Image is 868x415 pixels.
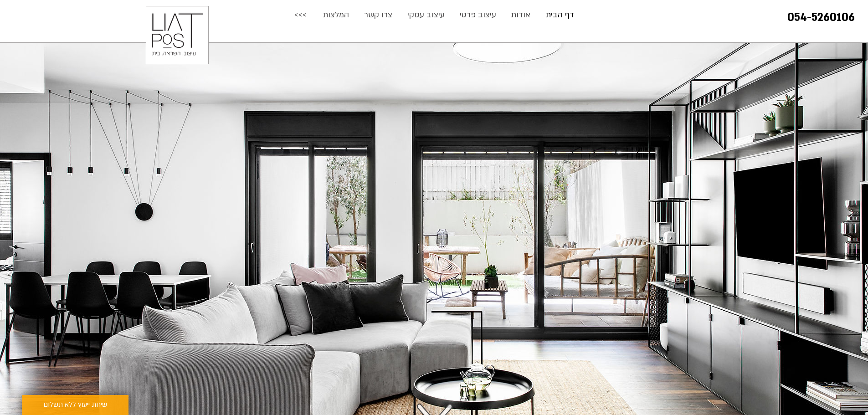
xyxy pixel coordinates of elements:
a: המלצות [315,6,357,24]
nav: אתר [284,6,584,24]
p: אודות [506,6,535,24]
p: >>> [290,6,311,24]
a: עיצוב עסקי [400,6,452,24]
a: דף הבית [538,6,582,24]
a: צרו קשר [357,6,400,24]
a: שיחת ייעוץ ללא תשלום [22,395,128,415]
p: המלצות [318,6,354,24]
p: צרו קשר [360,6,397,24]
a: עיצוב פרטי [452,6,504,24]
span: שיחת ייעוץ ללא תשלום [43,400,107,410]
p: דף הבית [541,6,579,24]
a: 054-5260106 [787,10,855,25]
p: עיצוב עסקי [403,6,449,24]
a: אודות [504,6,538,24]
p: עיצוב פרטי [455,6,501,24]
